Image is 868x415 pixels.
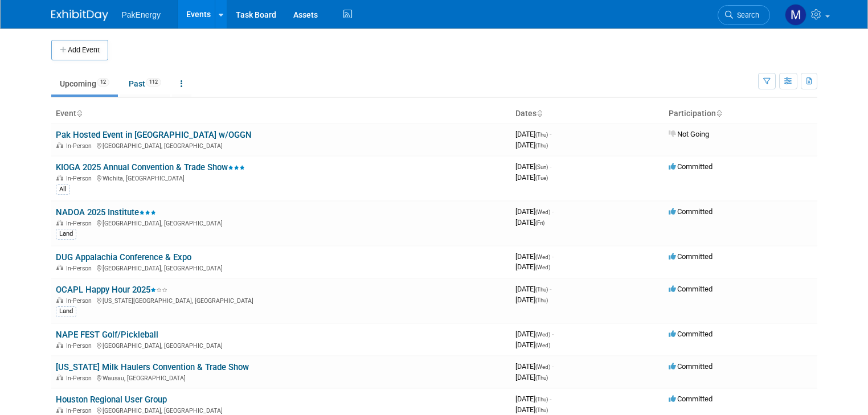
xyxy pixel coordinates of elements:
[56,218,506,227] div: [GEOGRAPHIC_DATA], [GEOGRAPHIC_DATA]
[535,297,548,303] span: (Thu)
[56,162,245,172] a: KIOGA 2025 Annual Convention & Trade Show
[515,362,554,371] span: [DATE]
[122,10,161,19] span: PakEnergy
[66,297,95,305] span: In-Person
[56,130,252,140] a: Pak Hosted Event in [GEOGRAPHIC_DATA] w/OGGN
[550,130,551,138] span: -
[785,4,806,26] img: Mary Walker
[535,396,548,402] span: (Thu)
[56,407,63,413] img: In-Person Event
[552,252,554,261] span: -
[66,220,95,227] span: In-Person
[669,285,713,293] span: Committed
[97,78,109,87] span: 12
[146,78,161,87] span: 112
[535,209,550,215] span: (Wed)
[515,395,551,403] span: [DATE]
[515,295,548,304] span: [DATE]
[56,265,63,270] img: In-Person Event
[56,330,158,340] a: NAPE FEST Golf/Pickleball
[56,340,506,350] div: [GEOGRAPHIC_DATA], [GEOGRAPHIC_DATA]
[515,218,544,227] span: [DATE]
[120,73,170,94] a: Past112
[515,285,551,293] span: [DATE]
[56,375,63,380] img: In-Person Event
[51,104,511,124] th: Event
[552,330,554,338] span: -
[664,104,817,124] th: Participation
[56,285,167,295] a: OCAPL Happy Hour 2025
[56,306,76,317] div: Land
[66,175,95,182] span: In-Person
[56,220,63,225] img: In-Person Event
[535,142,548,149] span: (Thu)
[515,373,548,381] span: [DATE]
[56,297,63,303] img: In-Person Event
[56,373,506,382] div: Wausau, [GEOGRAPHIC_DATA]
[716,109,722,118] a: Sort by Participation Type
[535,254,550,260] span: (Wed)
[535,342,550,348] span: (Wed)
[515,405,548,414] span: [DATE]
[550,162,551,171] span: -
[515,262,550,271] span: [DATE]
[66,407,95,414] span: In-Person
[66,265,95,272] span: In-Person
[515,340,550,349] span: [DATE]
[56,207,156,217] a: NADOA 2025 Institute
[669,362,713,371] span: Committed
[535,164,548,170] span: (Sun)
[511,104,664,124] th: Dates
[669,207,713,216] span: Committed
[550,395,551,403] span: -
[515,330,554,338] span: [DATE]
[56,141,506,150] div: [GEOGRAPHIC_DATA], [GEOGRAPHIC_DATA]
[535,331,550,338] span: (Wed)
[66,375,95,382] span: In-Person
[537,109,542,118] a: Sort by Start Date
[515,130,551,138] span: [DATE]
[56,405,506,414] div: [GEOGRAPHIC_DATA], [GEOGRAPHIC_DATA]
[515,162,551,171] span: [DATE]
[66,342,95,350] span: In-Person
[535,175,548,181] span: (Tue)
[535,407,548,413] span: (Thu)
[51,73,118,94] a: Upcoming12
[76,109,82,118] a: Sort by Event Name
[51,10,108,21] img: ExhibitDay
[718,5,770,25] a: Search
[535,375,548,381] span: (Thu)
[56,263,506,272] div: [GEOGRAPHIC_DATA], [GEOGRAPHIC_DATA]
[56,342,63,348] img: In-Person Event
[515,207,554,216] span: [DATE]
[552,362,554,371] span: -
[56,362,249,372] a: [US_STATE] Milk Haulers Convention & Trade Show
[552,207,554,216] span: -
[535,286,548,293] span: (Thu)
[535,364,550,370] span: (Wed)
[550,285,551,293] span: -
[515,173,548,182] span: [DATE]
[56,395,167,405] a: Houston Regional User Group
[669,330,713,338] span: Committed
[669,252,713,261] span: Committed
[56,229,76,239] div: Land
[56,252,191,262] a: DUG Appalachia Conference & Expo
[515,141,548,149] span: [DATE]
[535,132,548,138] span: (Thu)
[733,11,759,19] span: Search
[535,264,550,270] span: (Wed)
[535,220,544,226] span: (Fri)
[56,173,506,182] div: Wichita, [GEOGRAPHIC_DATA]
[669,395,713,403] span: Committed
[669,162,713,171] span: Committed
[515,252,554,261] span: [DATE]
[56,295,506,305] div: [US_STATE][GEOGRAPHIC_DATA], [GEOGRAPHIC_DATA]
[66,142,95,150] span: In-Person
[56,175,63,180] img: In-Person Event
[56,184,70,195] div: All
[669,130,709,138] span: Not Going
[51,40,108,60] button: Add Event
[56,142,63,148] img: In-Person Event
